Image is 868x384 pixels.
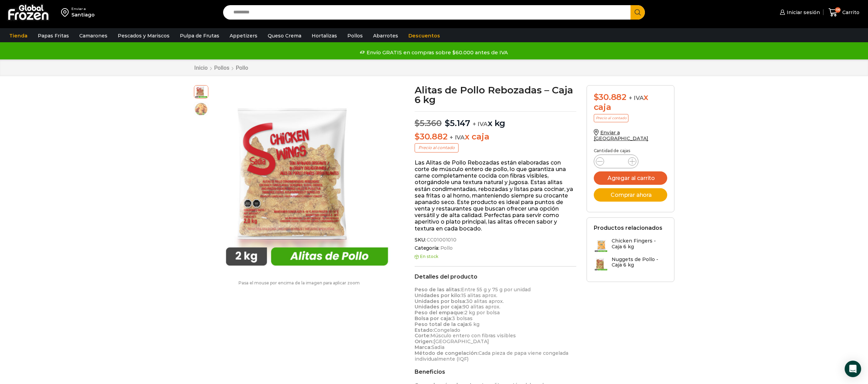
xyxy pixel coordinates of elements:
[415,245,576,251] span: Categoría:
[212,85,400,274] img: alitas-pollo
[415,85,576,104] h1: Alitas de Pollo Rebozadas – Caja 6 kg
[612,257,667,268] h3: Nuggets de Pollo - Caja 6 kg
[594,257,667,271] a: Nuggets de Pollo - Caja 6 kg
[415,132,576,142] p: x caja
[415,344,431,350] strong: Marca:
[594,92,599,102] span: $
[827,4,861,21] a: 199 Carrito
[594,114,628,122] p: Precio al contado
[226,29,261,42] a: Appetizers
[415,118,442,128] bdi: 5.360
[308,29,340,42] a: Hortalizas
[194,84,208,98] span: alitas-pollo
[415,132,447,142] bdi: 30.882
[34,29,72,42] a: Papas Fritas
[415,309,464,316] strong: Peso del empaque:
[264,29,305,42] a: Queso Crema
[405,29,443,42] a: Descuentos
[415,159,576,232] p: Las Alitas de Pollo Rebozadas están elaboradas con corte de músculo entero de pollo, lo que garan...
[6,29,31,42] a: Tienda
[415,286,461,293] strong: Peso de las alitas:
[71,7,95,11] div: Enviar a
[415,321,469,327] strong: Peso total de la caja:
[194,65,248,71] nav: Breadcrumb
[594,238,667,253] a: Chicken Fingers - Caja 6 kg
[415,273,576,280] h2: Detalles del producto
[415,287,576,362] p: Entre 55 g y 75 g por unidad 15 alitas aprox. 30 alitas aprox. 90 alitas aprox. 2 kg por bolsa 3 ...
[841,9,859,16] span: Carrito
[176,29,223,42] a: Pulpa de Frutas
[594,225,662,231] h2: Productos relacionados
[612,238,667,250] h3: Chicken Fingers - Caja 6 kg
[415,338,433,345] strong: Origen:
[835,7,841,13] span: 199
[439,245,453,251] a: Pollo
[370,29,402,42] a: Abarrotes
[415,332,430,339] strong: Corte:
[114,29,173,42] a: Pescados y Mariscos
[594,171,667,185] button: Agregar al carrito
[785,9,820,16] span: Iniciar sesión
[214,65,230,71] a: Pollos
[415,143,459,152] p: Precio al contado
[415,350,568,362] span: Cada pieza de papa viene congelada individualmente (IQF)
[610,157,623,166] input: Product quantity
[235,65,248,71] a: Pollo
[445,118,450,128] span: $
[445,118,470,128] bdi: 5.147
[71,11,95,18] div: Santiago
[594,148,667,153] p: Cantidad de cajas
[426,237,456,243] span: CC01001010
[344,29,366,42] a: Pollos
[61,7,71,18] img: address-field-icon.svg
[594,92,667,112] div: x caja
[194,281,405,285] p: Pasa el mouse por encima de la imagen para aplicar zoom
[76,29,111,42] a: Camarones
[594,129,649,142] a: Enviar a [GEOGRAPHIC_DATA]
[194,65,208,71] a: Inicio
[415,369,576,375] h2: Beneficios
[629,94,644,101] span: + IVA
[415,118,420,128] span: $
[415,315,452,321] strong: Bolsa por caja:
[630,5,645,20] button: Search button
[415,298,466,304] strong: Unidades por bolsa:
[415,237,576,243] span: SKU:
[212,85,400,274] div: 1 / 2
[415,327,434,333] strong: Estado:
[194,102,208,116] span: alitas-de-pollo
[450,134,465,141] span: + IVA
[778,5,820,19] a: Iniciar sesión
[845,361,861,377] div: Open Intercom Messenger
[594,92,626,102] bdi: 30.882
[594,188,667,202] button: Comprar ahora
[415,292,461,298] strong: Unidades por kilo:
[415,350,478,356] strong: Método de congelación:
[415,304,463,310] strong: Unidades por caja:
[415,132,420,142] span: $
[415,111,576,128] p: x kg
[473,121,488,127] span: + IVA
[415,254,576,259] p: En stock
